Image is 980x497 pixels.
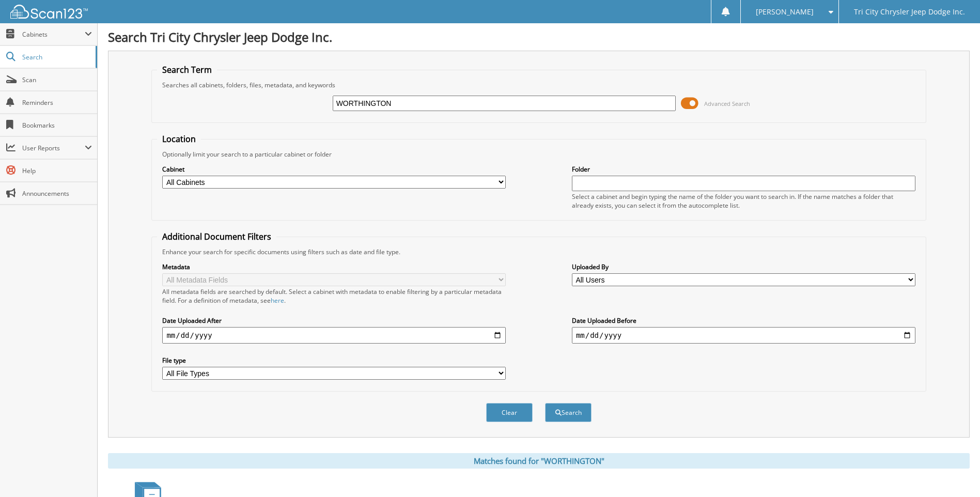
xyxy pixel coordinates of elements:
[108,28,970,45] h1: Search Tri City Chrysler Jeep Dodge Inc.
[572,192,915,210] div: Select a cabinet and begin typing the name of the folder you want to search in. If the name match...
[108,453,970,469] div: Matches found for "WORTHINGTON"
[22,121,92,130] span: Bookmarks
[572,327,915,344] input: end
[22,53,90,61] span: Search
[704,100,750,107] span: Advanced Search
[756,9,814,15] span: [PERSON_NAME]
[572,316,915,325] label: Date Uploaded Before
[157,247,920,256] div: Enhance your search for specific documents using filters such as date and file type.
[157,150,920,159] div: Optionally limit your search to a particular cabinet or folder
[10,5,88,19] img: scan123-logo-white.svg
[22,144,85,152] span: User Reports
[162,316,506,325] label: Date Uploaded After
[157,231,276,242] legend: Additional Document Filters
[572,262,915,271] label: Uploaded By
[157,81,920,89] div: Searches all cabinets, folders, files, metadata, and keywords
[271,296,284,305] a: here
[162,327,506,344] input: start
[572,165,915,174] label: Folder
[157,64,217,75] legend: Search Term
[22,75,92,84] span: Scan
[162,287,506,305] div: All metadata fields are searched by default. Select a cabinet with metadata to enable filtering b...
[162,165,506,174] label: Cabinet
[545,403,592,422] button: Search
[854,9,965,15] span: Tri City Chrysler Jeep Dodge Inc.
[22,189,92,198] span: Announcements
[22,30,85,39] span: Cabinets
[157,133,201,145] legend: Location
[486,403,533,422] button: Clear
[22,98,92,107] span: Reminders
[162,262,506,271] label: Metadata
[162,356,506,365] label: File type
[22,166,92,175] span: Help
